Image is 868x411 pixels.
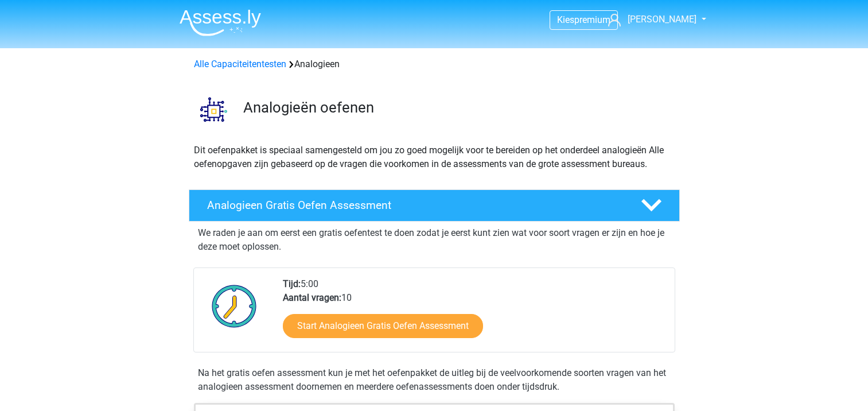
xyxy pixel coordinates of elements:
[189,85,238,134] img: analogieen
[184,189,684,222] a: Analogieen Gratis Oefen Assessment
[550,12,617,28] a: Kiespremium
[243,99,671,117] h3: Analogieën oefenen
[283,292,341,303] b: Aantal vragen:
[205,277,263,335] img: Klok
[180,9,261,36] img: Assessly
[198,226,671,254] p: We raden je aan om eerst een gratis oefentest te doen zodat je eerst kunt zien wat voor soort vra...
[283,278,301,289] b: Tijd:
[274,277,674,352] div: 5:00 10
[194,59,286,69] a: Alle Capaciteitentesten
[194,144,675,171] p: Dit oefenpakket is speciaal samengesteld om jou zo goed mogelijk voor te bereiden op het onderdee...
[283,314,483,338] a: Start Analogieen Gratis Oefen Assessment
[193,366,675,394] div: Na het gratis oefen assessment kun je met het oefenpakket de uitleg bij de veelvoorkomende soorte...
[604,13,698,26] a: [PERSON_NAME]
[574,14,610,25] span: premium
[557,14,574,25] span: Kies
[628,14,696,25] span: [PERSON_NAME]
[189,57,679,71] div: Analogieen
[207,199,622,212] h4: Analogieen Gratis Oefen Assessment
